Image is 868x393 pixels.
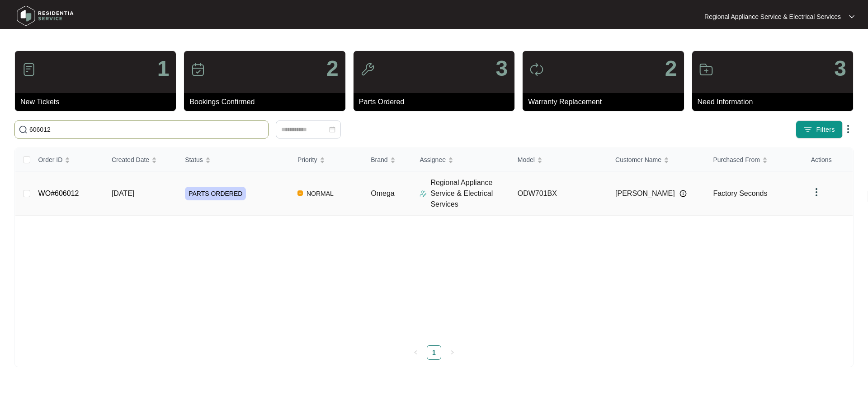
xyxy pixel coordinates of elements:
span: NORMAL [303,188,337,199]
p: Regional Appliance Service & Electrical Services [704,12,841,21]
span: [DATE] [112,190,134,197]
img: icon [22,62,36,77]
th: Model [510,148,608,172]
span: Priority [297,155,317,165]
span: left [413,350,419,355]
th: Brand [363,148,412,172]
p: Need Information [698,97,853,107]
input: Search by Order Id, Assignee Name, Customer Name, Brand and Model [29,125,264,134]
th: Actions [804,148,853,172]
span: Created Date [112,155,149,165]
img: dropdown arrow [811,187,822,198]
li: Previous Page [409,345,423,360]
img: residentia service logo [14,2,77,29]
p: Warranty Replacement [528,97,684,107]
span: right [449,350,455,355]
img: Vercel Logo [297,190,303,196]
span: PARTS ORDERED [185,187,246,200]
p: 2 [326,58,339,79]
span: Assignee [420,155,446,165]
th: Created Date [104,148,178,172]
p: Parts Ordered [359,97,514,107]
p: Bookings Confirmed [189,97,345,107]
button: filter iconFilters [796,120,843,139]
p: 2 [665,58,677,79]
img: Info icon [679,190,687,197]
th: Status [178,148,290,172]
th: Order ID [31,148,104,172]
p: 3 [834,58,846,79]
a: 1 [427,346,441,359]
th: Priority [290,148,363,172]
span: Customer Name [615,155,661,165]
p: 3 [495,58,508,79]
img: icon [699,62,713,77]
button: left [409,345,423,360]
img: icon [360,62,375,77]
a: WO#606012 [38,190,79,197]
p: 1 [157,58,170,79]
img: dropdown arrow [849,14,854,19]
span: Status [185,155,203,165]
p: Regional Appliance Service & Electrical Services [430,177,510,210]
li: 1 [427,345,441,360]
th: Customer Name [608,148,706,172]
li: Next Page [445,345,459,360]
img: filter icon [803,125,812,134]
span: Factory Seconds [713,190,767,197]
button: right [445,345,459,360]
th: Purchased From [706,148,803,172]
span: Purchased From [713,155,759,165]
span: Model [518,155,535,165]
th: Assignee [412,148,510,172]
img: icon [529,62,544,77]
span: Order ID [38,155,63,165]
span: Brand [371,155,387,165]
img: search-icon [19,125,28,134]
img: Assigner Icon [420,190,427,197]
p: New Tickets [20,97,176,107]
span: Filters [816,125,835,134]
span: Omega [371,190,394,197]
img: icon [191,62,205,77]
span: [PERSON_NAME] [615,188,675,199]
img: dropdown arrow [843,124,854,134]
td: ODW701BX [510,172,608,216]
